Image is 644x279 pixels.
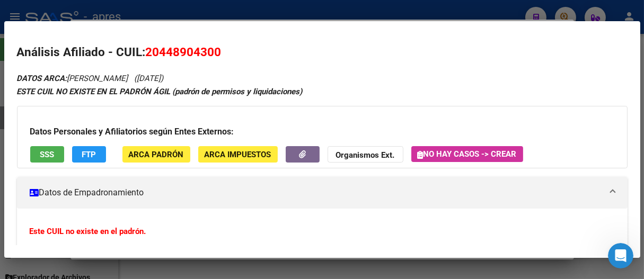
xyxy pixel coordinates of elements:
[411,146,523,162] button: No hay casos -> Crear
[40,150,54,159] span: SSS
[17,43,628,61] h2: Análisis Afiliado - CUIL:
[30,125,614,138] h3: Datos Personales y Afiliatorios según Entes Externos:
[129,150,184,159] span: ARCA Padrón
[328,146,403,163] button: Organismos Ext.
[30,186,602,199] mat-panel-title: Datos de Empadronamiento
[17,177,628,209] mat-expansion-panel-header: Datos de Empadronamiento
[17,74,128,83] span: [PERSON_NAME]
[17,209,628,277] div: Datos de Empadronamiento
[198,146,278,163] button: ARCA Impuestos
[135,74,164,83] span: ([DATE])
[72,146,106,163] button: FTP
[17,87,303,96] strong: ESTE CUIL NO EXISTE EN EL PADRÓN ÁGIL (padrón de permisos y liquidaciones)
[17,74,67,83] strong: DATOS ARCA:
[30,227,146,236] strong: Este CUIL no existe en el padrón.
[205,150,271,159] span: ARCA Impuestos
[146,45,222,59] span: 20448904300
[30,146,64,163] button: SSS
[82,150,96,159] span: FTP
[608,243,633,268] iframe: Intercom live chat
[122,146,190,163] button: ARCA Padrón
[336,150,395,160] strong: Organismos Ext.
[418,149,517,159] span: No hay casos -> Crear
